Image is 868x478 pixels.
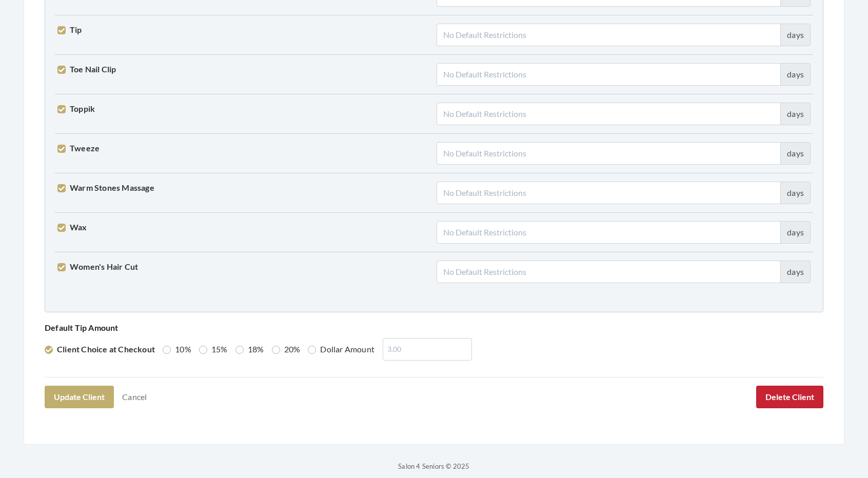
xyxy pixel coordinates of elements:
input: No Default Restrictions [437,63,781,86]
p: Salon 4 Seniors © 2025 [24,460,844,472]
input: No Default Restrictions [437,103,781,125]
input: No Default Restrictions [437,221,781,244]
div: days [780,221,811,244]
div: days [780,261,811,283]
label: 20% [272,343,301,355]
label: Warm Stones Massage [57,182,154,194]
label: Client Choice at Checkout [45,343,155,355]
label: Wax [57,221,87,233]
div: days [780,182,811,204]
label: 15% [199,343,228,355]
label: Tweeze [57,142,100,154]
div: days [780,142,811,165]
input: No Default Restrictions [437,24,781,46]
input: No Default Restrictions [437,142,781,165]
label: Women's Hair Cut [57,261,138,273]
div: days [780,103,811,125]
label: 10% [163,343,191,355]
div: days [780,63,811,86]
input: 3.00 [383,338,472,361]
p: Default Tip Amount [45,321,823,335]
label: Dollar Amount [308,343,374,355]
input: No Default Restrictions [437,261,781,283]
button: Update Client [45,386,114,408]
label: Toe Nail Clip [57,63,116,75]
a: Cancel [115,387,153,407]
input: No Default Restrictions [437,182,781,204]
label: Toppik [57,103,95,115]
div: days [780,24,811,46]
button: Delete Client [756,386,823,408]
label: 18% [235,343,264,355]
label: Tip [57,24,82,36]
